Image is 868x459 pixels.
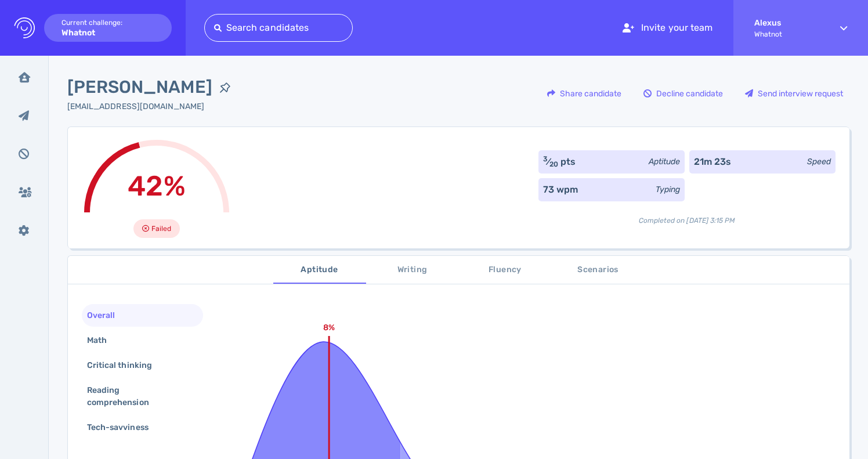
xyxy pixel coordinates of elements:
[649,156,680,168] div: Aptitude
[807,156,831,168] div: Speed
[67,100,238,113] div: Click to copy the email address
[323,323,335,332] text: 8%
[638,80,729,107] div: Decline candidate
[549,160,558,168] sub: 20
[559,263,638,277] span: Scenarios
[85,419,162,436] div: Tech-savviness
[739,80,849,107] div: Send interview request
[151,222,171,236] span: Failed
[543,183,578,197] div: 73 wpm
[67,74,212,100] span: [PERSON_NAME]
[85,332,121,349] div: Math
[85,382,191,411] div: Reading comprehension
[739,79,849,107] button: Send interview request
[543,155,548,163] sup: 3
[541,80,627,107] div: Share candidate
[656,183,680,196] div: Typing
[754,18,819,28] strong: Alexus
[543,155,576,169] div: ⁄ pts
[85,357,166,374] div: Critical thinking
[694,155,731,169] div: 21m 23s
[637,79,729,107] button: Decline candidate
[538,206,836,226] div: Completed on [DATE] 3:15 PM
[280,263,359,277] span: Aptitude
[541,79,628,107] button: Share candidate
[85,307,129,324] div: Overall
[466,263,545,277] span: Fluency
[128,169,185,203] span: 42%
[754,30,819,38] span: Whatnot
[373,263,452,277] span: Writing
